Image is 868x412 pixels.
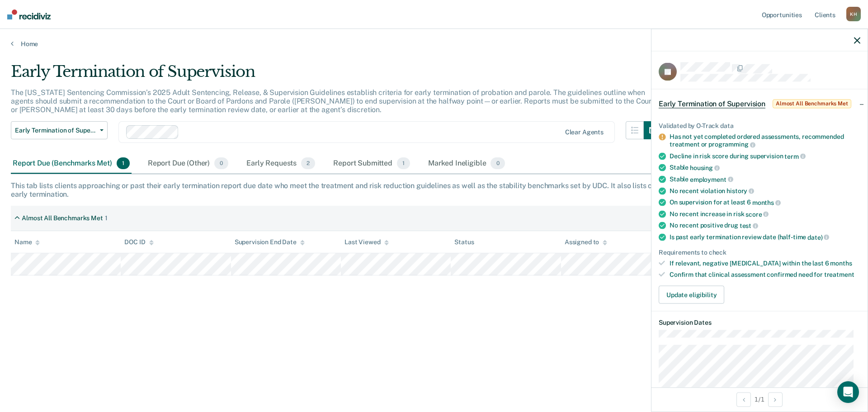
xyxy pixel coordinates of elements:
div: Assigned to [565,238,607,246]
span: 0 [214,157,228,169]
div: DOC ID [124,238,153,246]
div: No recent increase in risk [670,210,860,218]
button: Previous Opportunity [736,392,751,407]
div: Report Submitted [331,154,412,174]
div: 1 [105,214,108,222]
span: Almost All Benchmarks Met [773,99,851,108]
span: housing [690,164,720,171]
span: score [745,210,769,218]
button: Next Opportunity [768,392,783,407]
span: months [830,260,852,267]
div: No recent violation [670,187,860,195]
span: test [740,222,758,229]
dt: Supervision Dates [659,319,860,327]
div: Validated by O-Track data [659,122,860,129]
div: Requirements to check [659,248,860,256]
div: Marked Ineligible [426,154,507,174]
div: Report Due (Benchmarks Met) [11,154,132,174]
div: On supervision for at least 6 [670,199,860,207]
span: 0 [491,157,505,169]
div: 1 / 1 [651,387,868,411]
img: Recidiviz [7,9,51,19]
div: Clear agents [565,128,604,136]
div: Stable [670,175,860,184]
div: Last Viewed [344,238,388,246]
div: Early Termination of SupervisionAlmost All Benchmarks Met [651,89,868,118]
span: history [726,187,754,194]
div: If relevant, negative [MEDICAL_DATA] within the last 6 [670,260,860,267]
button: Update eligibility [659,286,724,304]
span: Early Termination of Supervision [15,127,96,134]
div: No recent positive drug [670,222,860,230]
span: 1 [397,157,410,169]
span: treatment [824,271,854,278]
span: term [784,152,805,160]
span: 1 [117,157,130,169]
div: Stable [670,164,860,172]
div: Early Requests [245,154,317,174]
div: Supervision End Date [235,238,305,246]
div: Almost All Benchmarks Met [22,214,103,222]
span: date) [807,233,829,241]
span: months [752,199,781,206]
div: This tab lists clients approaching or past their early termination report due date who meet the t... [11,181,857,199]
div: Is past early termination review date (half-time [670,233,860,242]
span: Early Termination of Supervision [659,99,765,108]
div: Name [14,238,40,246]
div: Report Due (Other) [146,154,230,174]
div: Decline in risk score during supervision [670,152,860,160]
a: Home [11,40,857,48]
p: The [US_STATE] Sentencing Commission’s 2025 Adult Sentencing, Release, & Supervision Guidelines e... [11,88,654,114]
div: Confirm that clinical assessment confirmed need for [670,271,860,279]
div: Open Intercom Messenger [837,381,859,403]
div: Early Termination of Supervision [11,62,662,88]
div: Status [454,238,474,246]
span: employment [690,175,733,183]
div: K H [846,7,861,21]
div: Has not yet completed ordered assessments, recommended treatment or programming [670,133,860,148]
span: 2 [301,157,315,169]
